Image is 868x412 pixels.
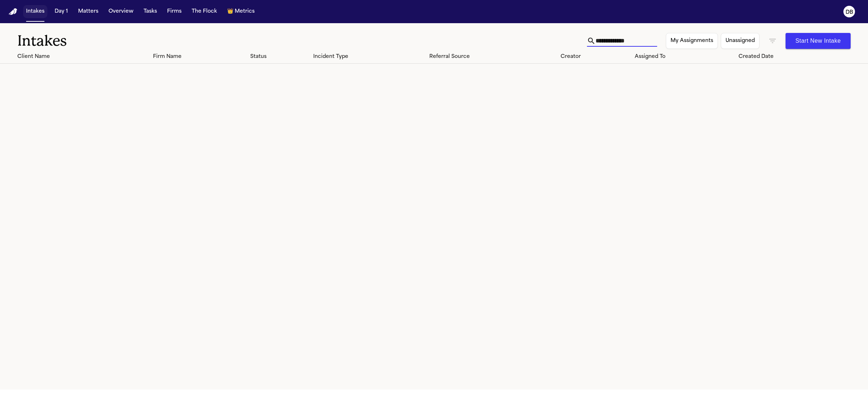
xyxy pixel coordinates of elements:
div: Creator [561,53,629,60]
button: My Assignments [666,33,718,49]
span: crown [227,8,233,15]
button: Start New Intake [786,33,851,49]
div: Client Name [17,53,147,60]
text: DB [846,10,853,15]
a: Home [9,8,17,15]
div: Incident Type [313,53,424,60]
div: Created Date [739,53,849,60]
div: Assigned To [635,53,733,60]
div: Status [250,53,307,60]
span: Metrics [235,8,255,15]
button: Day 1 [52,5,71,18]
h1: Intakes [17,32,587,50]
button: Firms [164,5,184,18]
button: Unassigned [721,33,759,49]
button: Tasks [141,5,160,18]
button: Matters [75,5,101,18]
button: Intakes [23,5,47,18]
button: crownMetrics [224,5,258,18]
img: Finch Logo [9,8,17,15]
button: Overview [106,5,136,18]
button: The Flock [189,5,220,18]
div: Referral Source [429,53,555,60]
div: Firm Name [153,53,245,60]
